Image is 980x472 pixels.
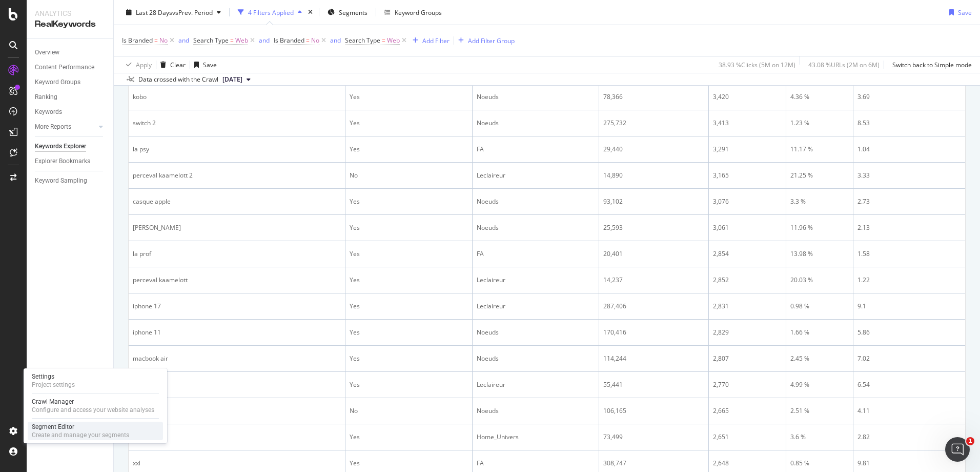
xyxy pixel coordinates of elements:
div: 9.81 [857,459,961,468]
div: 20,401 [603,249,704,259]
div: Yes [350,354,468,363]
div: RealKeywords [35,18,105,30]
div: times [306,7,315,17]
div: and [330,36,341,45]
span: Is Branded [274,36,304,45]
iframe: Intercom live chat [945,437,970,462]
div: 2.51 % [790,406,849,416]
a: Content Performance [35,62,106,73]
div: 9.1 [857,302,961,311]
div: Noeuds [477,223,595,232]
div: 93,102 [603,197,704,206]
a: Keyword Sampling [35,175,106,186]
div: 38.93 % Clicks ( 5M on 12M ) [719,60,795,69]
button: Add Filter [409,34,450,47]
div: Noeuds [477,197,595,206]
div: 1.58 [857,249,961,259]
div: More Reports [35,122,71,132]
div: Save [958,8,972,16]
div: Leclaireur [477,276,595,285]
div: 3.33 [857,171,961,180]
button: Clear [156,56,186,73]
div: 55,441 [603,380,704,389]
button: Save [945,4,972,21]
div: Project settings [32,381,75,389]
div: 2,829 [713,328,782,337]
div: macbook air [133,354,341,363]
div: Yes [350,276,468,285]
div: 3,076 [713,197,782,206]
div: 4.99 % [790,380,849,389]
button: Apply [122,56,152,73]
div: 3.69 [857,92,961,102]
span: = [306,36,310,45]
div: 11.96 % [790,223,849,232]
div: perceval kaamelott [133,276,341,285]
div: la psy [133,145,341,154]
div: 2,852 [713,276,782,285]
a: Explorer Bookmarks [35,156,106,167]
div: 14,237 [603,276,704,285]
div: No [350,171,468,180]
a: Keyword Groups [35,77,106,88]
a: Ranking [35,92,106,103]
a: Keywords [35,107,106,117]
div: 2.45 % [790,354,849,363]
div: 78,366 [603,92,704,102]
div: FA [477,249,595,259]
div: Content Performance [35,62,94,73]
div: 2,854 [713,249,782,259]
div: 29,440 [603,145,704,154]
div: Yes [350,432,468,442]
div: Leclaireur [477,302,595,311]
div: casque apple [133,197,341,206]
div: 3,061 [713,223,782,232]
button: Add Filter Group [454,34,515,47]
div: 2.82 [857,432,961,442]
button: [DATE] [218,73,255,86]
div: 73,499 [603,432,704,442]
div: 2,770 [713,380,782,389]
div: kobo [133,92,341,102]
div: Settings [32,372,75,381]
div: and [178,36,189,45]
span: = [230,36,234,45]
div: 2,648 [713,459,782,468]
div: 2,831 [713,302,782,311]
div: No [350,406,468,416]
div: 0.98 % [790,302,849,311]
div: 11.17 % [790,145,849,154]
div: Keywords [35,107,62,117]
div: 275,732 [603,119,704,128]
div: 0.85 % [790,459,849,468]
div: Noeuds [477,328,595,337]
div: 2,807 [713,354,782,363]
div: iphone 17 [133,302,341,311]
div: Add Filter [422,36,450,45]
div: 2,651 [713,432,782,442]
div: 7.02 [857,354,961,363]
div: 4 Filters Applied [248,8,294,16]
div: Overview [35,47,59,58]
div: 2.13 [857,223,961,232]
div: Noeuds [477,354,595,363]
div: 2.73 [857,197,961,206]
div: 3,413 [713,119,782,128]
div: 1.66 % [790,328,849,337]
div: la prof [133,249,341,259]
div: 14,890 [603,171,704,180]
button: Save [190,56,217,73]
div: iphone 11 [133,328,341,337]
a: Overview [35,47,106,58]
div: Yes [350,249,468,259]
div: 2,665 [713,406,782,416]
div: 3,291 [713,145,782,154]
div: Keywords Explorer [35,141,86,152]
div: 1.23 % [790,119,849,128]
span: Last 28 Days [136,8,172,16]
div: Apply [136,60,152,69]
button: and [330,35,341,45]
div: 4.11 [857,406,961,416]
a: Crawl ManagerConfigure and access your website analyses [28,397,163,415]
div: Leclaireur [477,380,595,389]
